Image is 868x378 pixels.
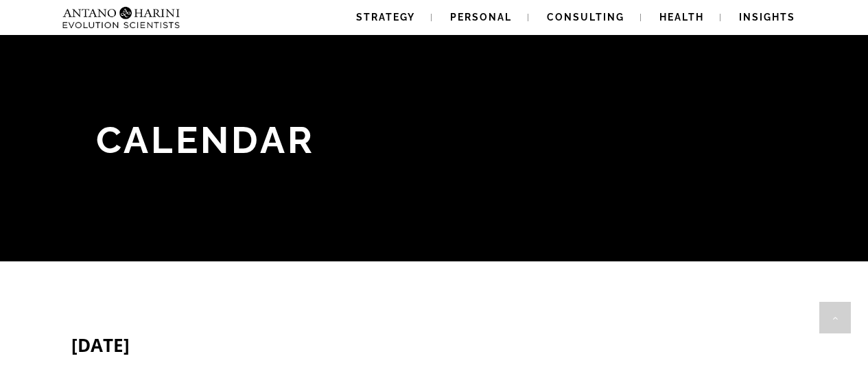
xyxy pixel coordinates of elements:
[547,12,624,23] span: Consulting
[739,12,795,23] span: Insights
[71,333,130,357] span: [DATE]
[356,12,415,23] span: Strategy
[659,12,704,23] span: Health
[96,118,315,162] span: Calendar
[450,12,512,23] span: Personal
